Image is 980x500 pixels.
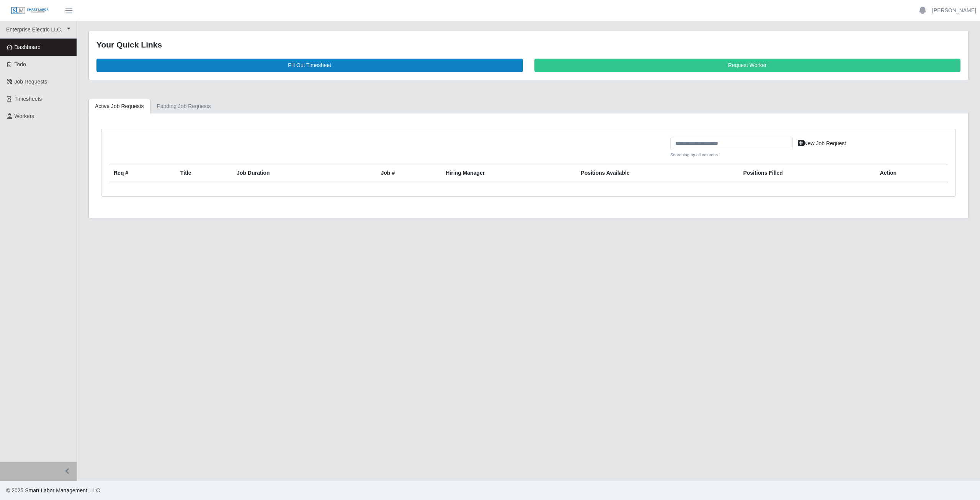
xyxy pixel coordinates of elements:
[15,96,42,102] span: Timesheets
[534,59,961,72] a: Request Worker
[150,99,217,114] a: Pending Job Requests
[109,164,176,182] th: Req #
[376,164,441,182] th: Job #
[738,164,875,182] th: Positions Filled
[88,99,150,114] a: Active Job Requests
[176,164,232,182] th: Title
[96,59,523,72] a: Fill Out Timesheet
[15,113,34,119] span: Workers
[15,79,47,85] span: Job Requests
[15,61,26,67] span: Todo
[6,487,100,493] span: © 2025 Smart Labor Management, LLC
[15,44,41,50] span: Dashboard
[576,164,738,182] th: Positions Available
[441,164,576,182] th: Hiring Manager
[670,152,793,158] small: Searching by all columns
[96,39,960,51] div: Your Quick Links
[932,7,976,15] a: [PERSON_NAME]
[793,137,851,150] a: New Job Request
[875,164,948,182] th: Action
[232,164,350,182] th: Job Duration
[11,7,49,15] img: SLM Logo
